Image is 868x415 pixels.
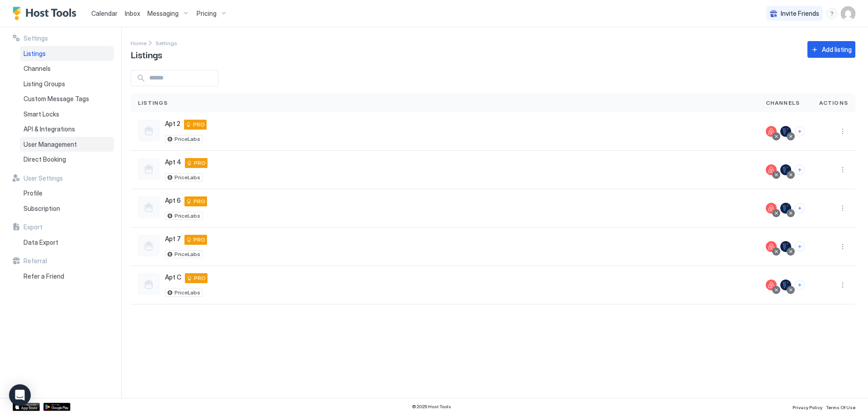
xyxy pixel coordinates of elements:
[826,402,855,411] a: Terms Of Use
[841,6,855,21] div: User profile
[412,404,451,410] span: © 2025 Host Tools
[837,203,848,214] div: menu
[837,164,848,175] div: menu
[131,38,146,47] a: Home
[24,65,51,73] span: Channels
[795,126,805,136] button: Connect channels
[131,47,162,61] span: Listings
[24,110,59,118] span: Smart Locks
[837,280,848,290] div: menu
[156,38,177,47] a: Settings
[819,99,848,107] span: Actions
[837,241,848,252] button: More options
[156,40,177,47] span: Settings
[24,34,48,42] span: Settings
[807,41,855,58] button: Add listing
[165,273,181,281] span: Apt C
[138,99,168,107] span: Listings
[837,164,848,175] button: More options
[20,107,114,122] a: Smart Locks
[793,405,822,410] span: Privacy Policy
[91,9,118,17] span: Calendar
[125,9,140,17] span: Inbox
[24,50,46,58] span: Listings
[826,405,855,410] span: Terms Of Use
[194,274,206,282] span: PRO
[24,257,47,265] span: Referral
[24,272,64,280] span: Refer a Friend
[165,235,181,243] span: Apt 7
[20,61,114,76] a: Channels
[793,402,822,411] a: Privacy Policy
[837,280,848,290] button: More options
[766,99,800,107] span: Channels
[795,165,805,175] button: Connect channels
[24,125,75,133] span: API & Integrations
[20,235,114,250] a: Data Export
[146,70,218,86] input: Input Field
[837,241,848,252] div: menu
[20,137,114,152] a: User Management
[24,223,42,231] span: Export
[165,120,180,128] span: Apt 2
[826,8,837,19] div: menu
[24,174,63,182] span: User Settings
[24,238,58,247] span: Data Export
[20,186,114,201] a: Profile
[156,38,177,47] div: Breadcrumb
[193,197,205,205] span: PRO
[193,121,205,129] span: PRO
[197,9,217,18] span: Pricing
[147,9,179,18] span: Messaging
[795,203,805,213] button: Connect channels
[131,40,146,47] span: Home
[837,126,848,137] div: menu
[20,121,114,137] a: API & Integrations
[24,189,42,197] span: Profile
[20,269,114,284] a: Refer a Friend
[131,38,146,47] div: Breadcrumb
[24,140,77,149] span: User Management
[125,9,140,18] a: Inbox
[20,91,114,107] a: Custom Message Tags
[837,126,848,137] button: More options
[9,384,31,406] div: Open Intercom Messenger
[20,152,114,167] a: Direct Booking
[795,280,805,290] button: Connect channels
[91,9,118,18] a: Calendar
[165,196,181,205] span: Apt 6
[781,9,819,18] span: Invite Friends
[194,159,206,167] span: PRO
[13,7,80,20] a: Host Tools Logo
[20,76,114,92] a: Listing Groups
[24,95,89,103] span: Custom Message Tags
[13,403,40,411] a: App Store
[43,403,71,411] a: Google Play Store
[20,201,114,216] a: Subscription
[795,242,805,252] button: Connect channels
[193,236,205,244] span: PRO
[24,205,60,213] span: Subscription
[822,45,852,54] div: Add listing
[165,158,181,166] span: Apt 4
[24,155,66,163] span: Direct Booking
[837,203,848,214] button: More options
[24,80,65,88] span: Listing Groups
[20,46,114,61] a: Listings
